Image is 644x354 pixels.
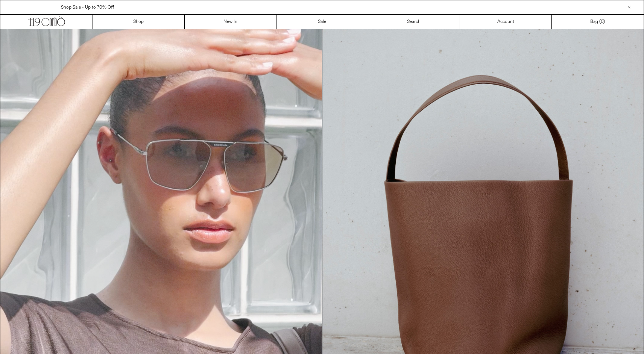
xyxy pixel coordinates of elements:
a: Shop Sale - Up to 70% Off [61,5,114,11]
span: ) [601,18,605,25]
span: 0 [601,19,603,25]
a: Search [368,15,460,29]
a: Bag () [552,15,644,29]
a: New In [185,15,276,29]
a: Sale [276,15,368,29]
a: Account [460,15,552,29]
a: Shop [93,15,185,29]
